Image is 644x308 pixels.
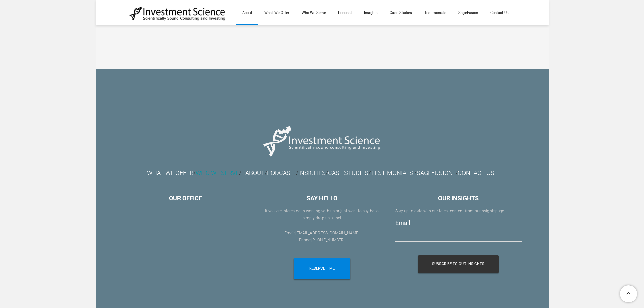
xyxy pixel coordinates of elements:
[193,169,196,176] font: /
[196,169,239,176] font: WHO WE SERVE
[147,171,193,176] a: WHAT WE OFFER
[265,209,379,221] font: If you are interested in working with us or ​just want to say hello simply drop us a line!
[456,170,458,176] font: /
[481,209,495,213] a: insights
[298,169,328,176] font: /
[147,169,193,176] font: WHAT WE OFFER
[371,169,413,176] a: TESTIMONIALS
[458,169,494,176] a: CONTACT US
[416,171,453,176] a: SAGEFUSION
[129,6,226,21] img: Investment Science | NYC Consulting Services
[328,169,368,176] a: CASE STUDIES
[245,169,265,176] a: ABOUT
[414,170,416,176] font: /
[267,169,294,176] font: PODCAST
[311,238,345,242] a: [PHONE_NUMBER]​
[328,169,414,176] font: /
[267,171,294,176] a: PODCAST
[395,219,410,227] label: Email
[196,171,239,176] a: WHO WE SERVE
[309,258,335,279] span: RESERVE TIME
[239,169,241,176] font: /
[294,258,350,279] a: RESERVE TIME
[617,283,641,305] a: To Top
[395,209,505,213] font: Stay up to date with our latest content from our page.
[416,169,453,176] font: SAGEFUSION
[438,195,479,202] font: OUR INSIGHTS
[432,255,484,273] span: Subscribe To Our Insights
[284,231,359,243] font: Email: Phone:
[298,169,326,176] a: INSIGHTS
[260,119,384,162] img: Picture
[307,195,337,202] font: SAY HELLO
[296,170,298,176] font: /
[295,231,359,235] a: [EMAIL_ADDRESS][DOMAIN_NAME]
[311,238,345,242] font: [PHONE_NUMBER]
[169,195,202,202] font: OUR OFFICE
[245,169,267,176] font: /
